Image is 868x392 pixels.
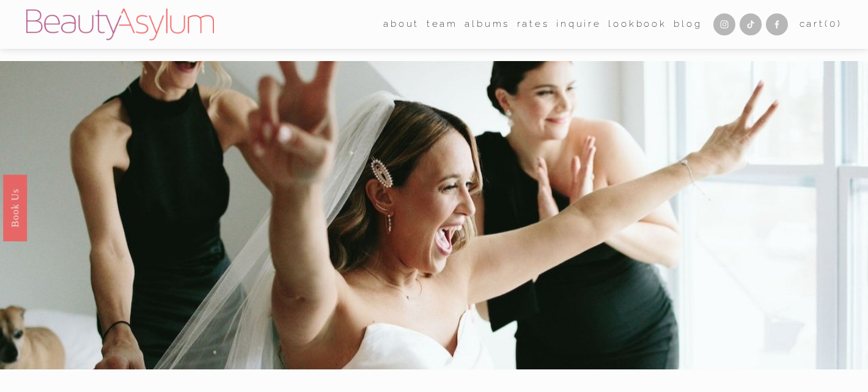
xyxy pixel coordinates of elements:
a: Lookbook [608,15,667,34]
a: Rates [517,15,550,34]
a: Inquire [556,15,601,34]
span: team [427,16,458,33]
a: folder dropdown [427,15,458,34]
span: 0 [829,18,837,29]
a: folder dropdown [383,15,419,34]
span: about [383,16,419,33]
a: TikTok [740,13,762,35]
a: Facebook [766,13,788,35]
a: 0 items in cart [800,16,842,33]
a: albums [465,15,510,34]
span: ( ) [825,18,842,29]
a: Book Us [3,175,27,241]
a: Blog [674,15,702,34]
a: Instagram [713,13,735,35]
img: Beauty Asylum | Bridal Hair &amp; Makeup Charlotte &amp; Atlanta [26,9,214,40]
